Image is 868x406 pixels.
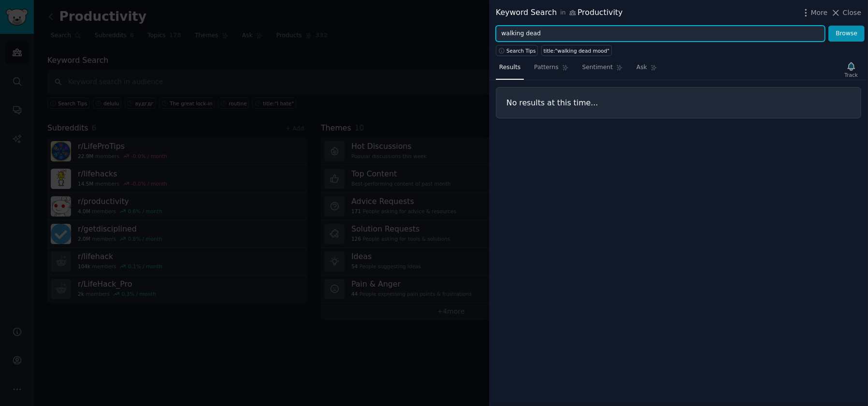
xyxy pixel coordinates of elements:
button: Browse [828,26,865,42]
h3: No results at this time... [506,98,851,108]
a: Results [496,60,524,80]
div: Keyword Search Productivity [496,7,622,19]
span: Ask [637,63,647,72]
span: Results [499,63,521,72]
a: Sentiment [579,60,626,80]
a: Patterns [531,60,572,80]
button: Search Tips [496,45,538,56]
span: Close [843,8,861,18]
a: Ask [633,60,661,80]
span: Patterns [534,63,558,72]
span: in [560,9,565,17]
div: title:"walking dead mood" [544,47,610,54]
button: More [801,8,828,18]
span: More [811,8,828,18]
button: Close [831,8,861,18]
span: Search Tips [506,47,536,54]
a: title:"walking dead mood" [541,45,612,56]
input: Try a keyword related to your business [496,26,825,42]
span: Sentiment [582,63,613,72]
